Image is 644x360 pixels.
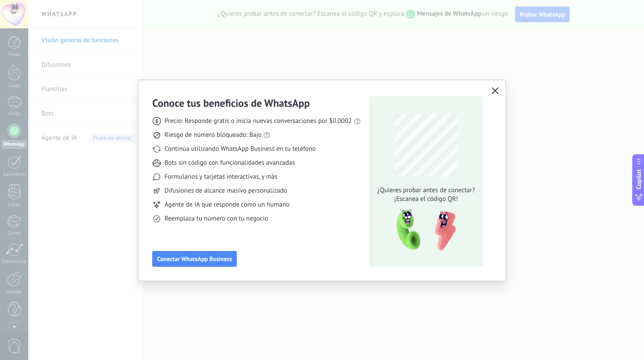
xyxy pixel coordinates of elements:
[634,170,643,190] span: Copilot
[164,117,352,126] span: Precio: Responde gratis o inicia nuevas conversaciones por $0.0002
[164,200,289,209] span: Agente de IA que responde como un humano
[164,131,262,139] span: Riesgo de número bloqueado: Bajo
[389,207,458,254] img: qr-pic-1x.png
[164,214,268,223] span: Reemplaza tu número con tu negocio
[375,195,477,204] span: ¡Escanea el código QR!
[164,187,287,195] span: Difusiones de alcance masivo personalizado
[157,256,232,262] span: Conectar WhatsApp Business
[375,186,477,195] span: ¿Quieres probar antes de conectar?
[152,96,310,110] h3: Conoce tus beneficios de WhatsApp
[164,173,277,181] span: Formularios y tarjetas interactivas, y más
[164,159,295,167] span: Bots sin código con funcionalidades avanzadas
[164,145,315,153] span: Continúa utilizando WhatsApp Business en tu teléfono
[152,251,237,267] button: Conectar WhatsApp Business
